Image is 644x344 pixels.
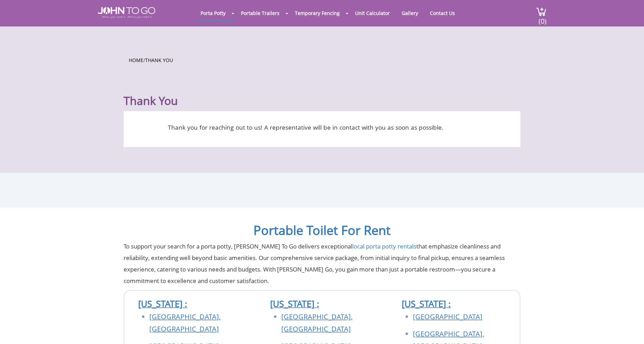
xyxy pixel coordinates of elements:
h1: Thank You [124,77,520,108]
a: [US_STATE] : [270,298,319,309]
a: Portable Trailers [236,6,285,20]
ul: / [129,55,515,64]
a: Thank You [145,57,173,63]
p: To support your search for a porta potty, [PERSON_NAME] To Go delivers exceptional that emphasize... [124,240,520,286]
img: cart a [536,7,547,16]
a: Unit Calculator [350,6,395,20]
a: Temporary Fencing [290,6,345,20]
span: (0) [538,11,547,26]
a: [GEOGRAPHIC_DATA], [GEOGRAPHIC_DATA] [281,312,353,334]
a: Contact Us [425,6,460,20]
a: Gallery [396,6,423,20]
a: [GEOGRAPHIC_DATA] [413,312,482,321]
p: Thank you for reaching out to us! A representative will be in contact with you as soon as possible. [134,122,477,133]
a: Home [129,57,143,63]
a: [GEOGRAPHIC_DATA], [GEOGRAPHIC_DATA] [149,312,221,334]
a: Portable Toilet For Rent [253,222,391,239]
a: Porta Potty [195,6,231,20]
a: [US_STATE] : [138,298,187,309]
a: local porta potty rentals [352,242,416,250]
img: JOHN to go [98,7,155,18]
a: [US_STATE] : [402,298,451,309]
